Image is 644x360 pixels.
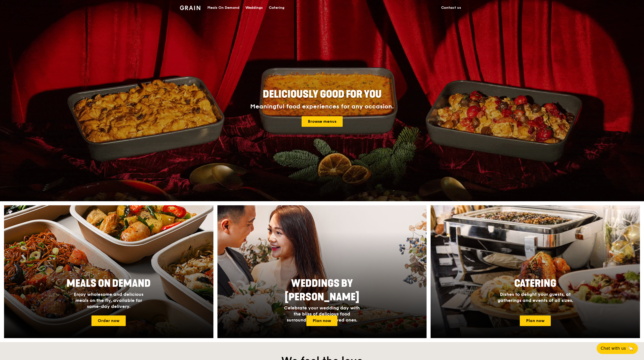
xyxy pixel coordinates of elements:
[520,315,551,326] a: Plan now
[67,277,151,290] span: Meals On Demand
[231,103,413,110] div: Meaningful food experiences for any occasion.
[431,205,640,338] img: catering-card.e1cfaf3e.jpg
[180,6,200,10] img: Grain
[266,0,287,15] a: Catering
[431,205,640,338] a: CateringDishes to delight your guests, at gatherings and events of all sizes.Plan now
[284,305,360,323] span: Celebrate your wedding day with the bliss of delicious food surrounded by your loved ones.
[245,0,263,15] div: Weddings
[4,205,213,338] a: Meals On DemandEnjoy wholesome and delicious meals on the fly, available for same-day delivery.Or...
[4,205,213,338] img: meals-on-demand-card.d2b6f6db.png
[498,292,573,303] span: Dishes to delight your guests, at gatherings and events of all sizes.
[628,345,634,351] span: 🦙
[597,343,638,354] button: Chat with us🦙
[269,0,284,15] div: Catering
[263,88,381,100] span: Deliciously good for you
[74,292,143,309] span: Enjoy wholesome and delicious meals on the fly, available for same-day delivery.
[306,315,337,326] a: Plan now
[242,0,266,15] a: Weddings
[514,277,556,290] span: Catering
[207,0,239,15] div: Meals On Demand
[601,345,626,351] span: Chat with us
[217,205,427,338] a: Weddings by [PERSON_NAME]Celebrate your wedding day with the bliss of delicious food surrounded b...
[302,116,343,127] a: Browse menus
[91,315,126,326] a: Order now
[438,0,464,15] a: Contact us
[217,205,427,338] img: weddings-card.4f3003b8.jpg
[285,277,359,303] span: Weddings by [PERSON_NAME]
